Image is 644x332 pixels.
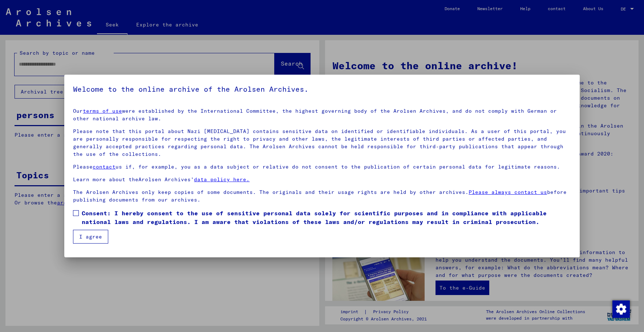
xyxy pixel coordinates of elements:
font: Learn more about the [73,176,138,183]
font: The Arolsen Archives only keep copies of some documents. The originals and their usage rights are... [73,189,469,195]
font: Consent: I hereby consent to the use of sensitive personal data solely for scientific purposes an... [82,209,547,225]
a: contact [93,163,116,170]
img: Zustimmung ändern [612,300,630,318]
font: Arolsen Archives’ [138,176,194,183]
font: I agree [79,233,102,240]
font: Please [73,163,93,170]
a: terms of use [83,108,122,114]
button: I agree [73,230,108,244]
a: data policy here. [194,176,250,183]
font: Please note that this portal about Nazi [MEDICAL_DATA] contains sensitive data on identified or i... [73,128,566,157]
font: us if, for example, you as a data subject or relative do not consent to the publication of certai... [116,163,560,170]
font: Welcome to the online archive of the Arolsen Archives. [73,84,308,94]
font: Our [73,108,83,114]
a: Please always contact us [469,189,547,195]
font: were established by the International Committee, the highest governing body of the Arolsen Archiv... [73,108,557,122]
